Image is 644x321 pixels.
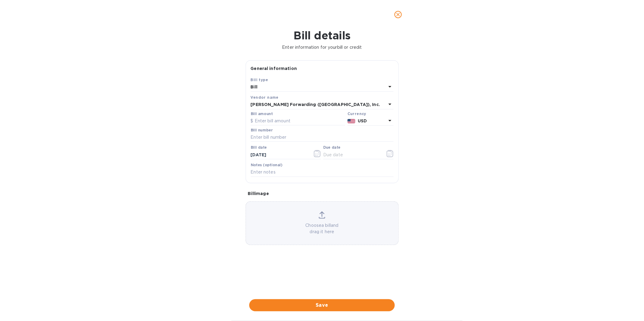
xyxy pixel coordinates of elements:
label: Due date [323,146,340,150]
img: USD [347,119,356,123]
h1: Bill details [5,29,639,42]
label: Bill number [251,128,273,132]
b: Vendor name [251,95,279,100]
p: Choose a bill and drag it here [246,222,398,235]
button: close [391,7,405,22]
b: General information [251,66,297,71]
b: Currency [347,111,366,116]
input: Due date [323,150,381,159]
b: [PERSON_NAME] Forwarding ([GEOGRAPHIC_DATA]), Inc. [251,102,380,107]
label: Bill date [251,146,267,150]
input: Enter notes [251,168,394,177]
b: USD [358,118,367,123]
label: Notes (optional) [251,163,283,167]
span: Save [254,302,390,309]
label: Bill amount [251,112,273,116]
input: Enter bill number [251,133,394,142]
p: Bill image [248,190,396,197]
b: Bill type [251,78,268,82]
b: Bill [251,84,258,89]
button: Save [249,299,395,311]
p: Enter information for your bill or credit [5,44,639,51]
input: Select date [251,150,308,159]
input: $ Enter bill amount [251,117,345,126]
